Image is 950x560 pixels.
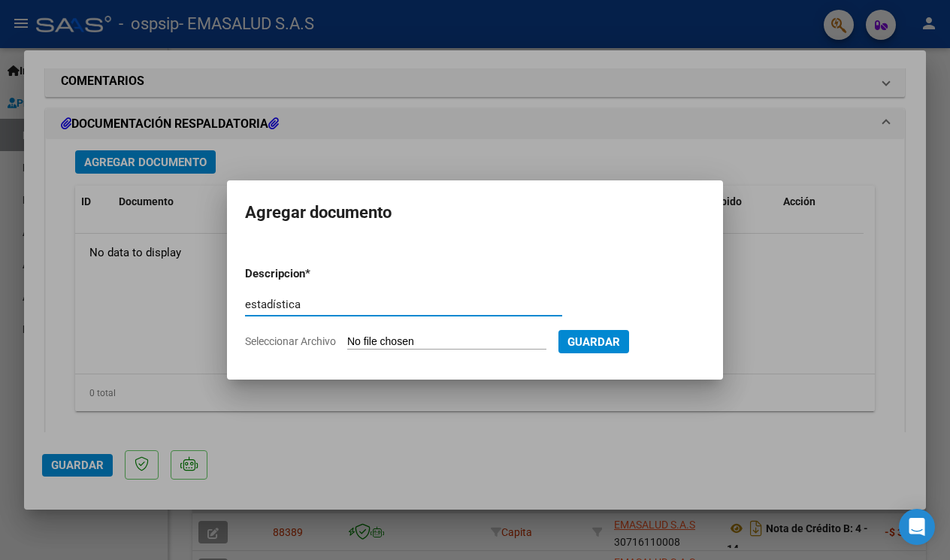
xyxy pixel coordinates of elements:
span: Seleccionar Archivo [245,335,336,347]
div: Open Intercom Messenger [899,509,935,545]
h2: Agregar documento [245,198,705,227]
span: Guardar [567,335,620,349]
button: Guardar [558,330,629,353]
p: Descripcion [245,265,383,283]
